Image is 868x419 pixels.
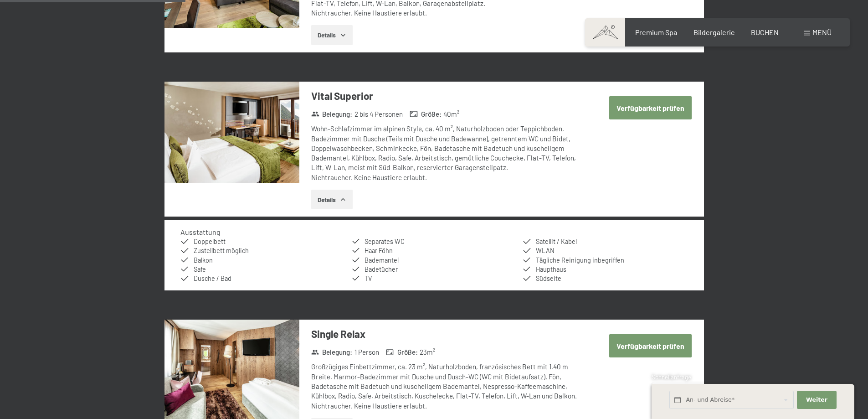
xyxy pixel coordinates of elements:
[536,256,624,264] span: Tägliche Reinigung inbegriffen
[609,96,692,119] button: Verfügbarkeit prüfen
[311,109,353,119] strong: Belegung :
[194,274,231,282] span: Dusche / Bad
[164,82,299,183] img: mss_renderimg.php
[536,265,566,273] span: Haupthaus
[194,265,206,273] span: Safe
[365,265,398,273] span: Badetücher
[609,334,692,357] button: Verfügbarkeit prüfen
[536,274,561,282] span: Südseite
[365,256,399,264] span: Bademantel
[693,28,735,36] a: Bildergalerie
[812,28,832,36] span: Menü
[751,28,779,36] a: BUCHEN
[311,190,353,210] button: Details
[443,109,459,119] span: 40 m²
[311,89,582,103] h3: Vital Superior
[311,25,353,45] button: Details
[311,124,582,182] div: Wohn-Schlafzimmer im alpinen Style, ca. 40 m², Naturholzboden oder Teppichboden, Badezimmer mit D...
[536,247,555,254] span: WLAN
[365,247,393,254] span: Haar Föhn
[354,347,379,357] span: 1 Person
[652,373,691,381] span: Schnellanfrage
[194,247,249,254] span: Zustellbett möglich
[311,347,353,357] strong: Belegung :
[311,327,582,341] h3: Single Relax
[410,109,442,119] strong: Größe :
[806,396,827,404] span: Weiter
[536,238,577,245] span: Satellit / Kabel
[180,228,221,236] h4: Ausstattung
[420,347,435,357] span: 23 m²
[194,256,213,264] span: Balkon
[386,347,418,357] strong: Größe :
[797,391,836,409] button: Weiter
[194,238,226,245] span: Doppelbett
[311,362,582,410] div: Großzügiges Einbettzimmer, ca. 23 m², Naturholzboden, französisches Bett mit 1,40 m Breite, Marmo...
[365,274,372,282] span: TV
[635,28,677,36] a: Premium Spa
[365,238,405,245] span: Separates WC
[354,109,403,119] span: 2 bis 4 Personen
